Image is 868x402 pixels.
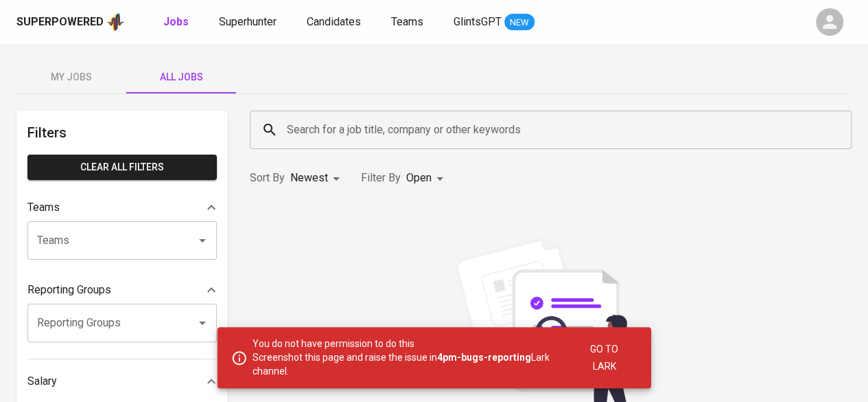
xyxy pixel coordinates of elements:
[27,122,217,144] h6: Filters
[38,159,206,176] span: Clear All filters
[250,170,285,186] p: Sort By
[361,170,401,186] p: Filter By
[27,276,217,304] div: Reporting Groups
[219,15,277,28] span: Superhunter
[27,155,217,180] button: Clear All filters
[163,14,191,31] a: Jobs
[307,14,364,31] a: Candidates
[307,15,361,28] span: Candidates
[290,166,344,191] div: Newest
[163,15,189,28] b: Jobs
[27,194,217,221] div: Teams
[580,341,629,375] span: Go to Lark
[437,352,531,363] b: 4pm-bugs-reporting
[27,199,60,216] p: Teams
[406,171,432,184] span: Open
[193,231,212,250] button: Open
[290,170,328,186] p: Newest
[106,12,125,32] img: app logo
[574,337,635,379] button: Go to Lark
[16,14,104,30] div: Superpowered
[27,282,111,298] p: Reporting Groups
[134,69,228,86] span: All Jobs
[454,15,502,28] span: GlintsGPT
[391,14,426,31] a: Teams
[219,14,279,31] a: Superhunter
[253,337,563,378] p: You do not have permission to do this Screenshot this page and raise the issue in Lark channel.
[391,15,423,28] span: Teams
[27,373,57,390] p: Salary
[27,368,217,395] div: Salary
[193,313,212,333] button: Open
[406,166,448,191] div: Open
[454,14,535,31] a: GlintsGPT NEW
[504,16,535,30] span: NEW
[16,12,125,32] a: Superpoweredapp logo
